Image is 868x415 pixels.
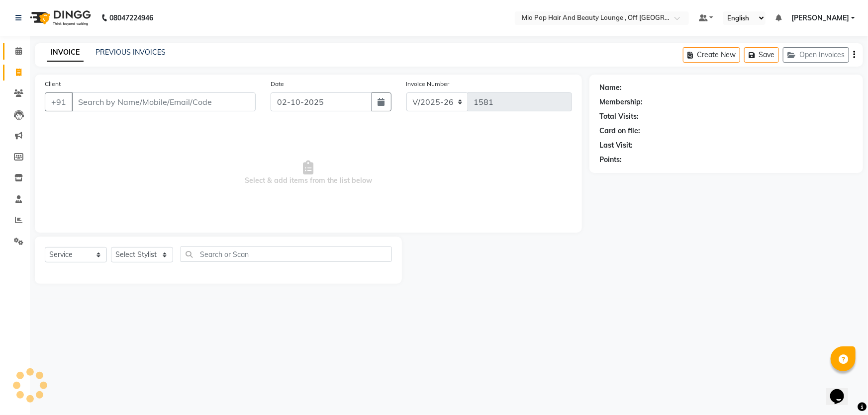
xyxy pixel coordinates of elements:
[96,48,166,57] a: PREVIOUS INVOICES
[45,92,73,111] button: +91
[47,44,84,62] a: INVOICE
[45,80,61,88] label: Client
[791,13,849,23] span: [PERSON_NAME]
[109,4,153,32] b: 08047224946
[599,111,639,122] div: Total Visits:
[181,247,392,262] input: Search or Scan
[599,126,640,136] div: Card on file:
[683,47,740,63] button: Create New
[406,80,450,88] label: Invoice Number
[599,97,643,107] div: Membership:
[45,123,572,223] span: Select & add items from the list below
[783,47,849,63] button: Open Invoices
[25,4,94,32] img: logo
[599,140,633,151] div: Last Visit:
[599,83,622,93] div: Name:
[744,47,779,63] button: Save
[826,375,858,405] iframe: chat widget
[599,155,622,165] div: Points:
[72,92,256,111] input: Search by Name/Mobile/Email/Code
[271,80,284,88] label: Date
